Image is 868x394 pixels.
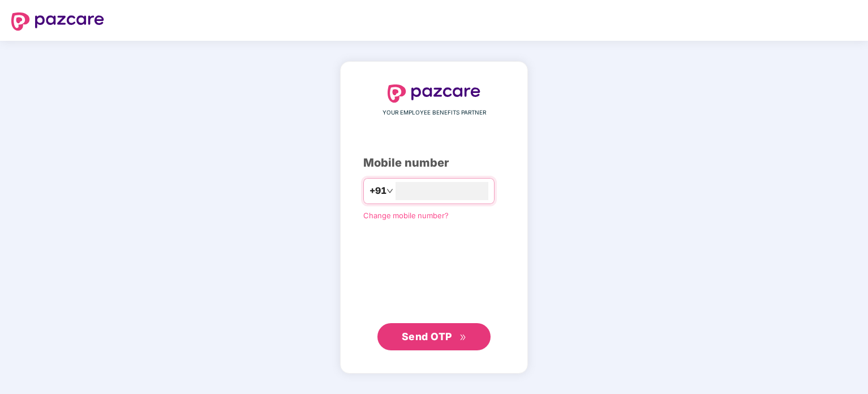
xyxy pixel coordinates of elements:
[402,331,452,342] span: Send OTP
[383,108,486,117] span: YOUR EMPLOYEE BENEFITS PARTNER
[369,184,386,198] span: +91
[363,211,449,220] a: Change mobile number?
[388,84,480,103] img: logo
[11,12,104,31] img: logo
[363,154,505,172] div: Mobile number
[377,323,491,350] button: Send OTPdouble-right
[386,188,393,194] span: down
[459,334,467,341] span: double-right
